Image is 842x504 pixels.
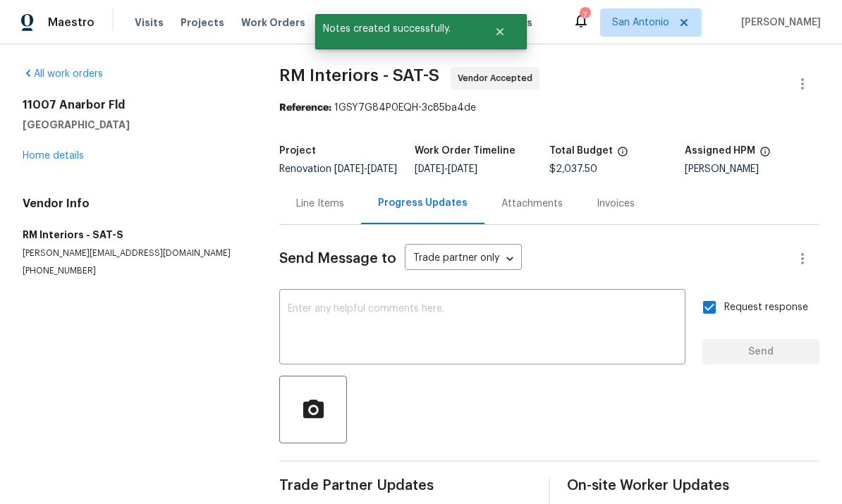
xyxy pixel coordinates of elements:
span: [DATE] [367,164,397,174]
h5: Project [279,146,316,156]
span: Renovation [279,164,397,174]
h5: Work Order Timeline [415,146,515,156]
span: Send Message to [279,252,396,266]
h5: [GEOGRAPHIC_DATA] [23,118,245,132]
span: Projects [181,16,224,30]
h5: Assigned HPM [685,146,755,156]
h5: RM Interiors - SAT-S [23,228,245,242]
div: Line Items [296,197,344,211]
span: Vendor Accepted [458,71,538,85]
span: [PERSON_NAME] [736,16,821,30]
span: Work Orders [241,16,305,30]
span: The total cost of line items that have been proposed by Opendoor. This sum includes line items th... [617,146,628,164]
h2: 11007 Anarbor Fld [23,98,245,112]
span: San Antonio [612,16,669,30]
div: 7 [580,8,590,23]
div: 1GSY7G84P0EQH-3c85ba4de [279,101,819,115]
span: RM Interiors - SAT-S [279,67,439,84]
b: Reference: [279,103,331,113]
span: Notes created successfully. [315,14,477,44]
span: Request response [724,300,808,315]
button: Close [477,18,523,46]
a: Home details [23,151,84,161]
span: Maestro [48,16,94,30]
span: - [415,164,477,174]
div: Invoices [597,197,635,211]
p: [PHONE_NUMBER] [23,265,245,277]
span: On-site Worker Updates [567,479,819,493]
div: Progress Updates [378,196,468,210]
div: [PERSON_NAME] [685,164,820,174]
span: - [334,164,397,174]
span: Visits [135,16,164,30]
span: Trade Partner Updates [279,479,532,493]
span: [DATE] [334,164,364,174]
span: $2,037.50 [549,164,597,174]
span: [DATE] [448,164,477,174]
h5: Total Budget [549,146,613,156]
p: [PERSON_NAME][EMAIL_ADDRESS][DOMAIN_NAME] [23,247,245,259]
div: Attachments [501,197,563,211]
div: Trade partner only [405,247,522,271]
span: The hpm assigned to this work order. [759,146,771,164]
a: All work orders [23,69,103,79]
span: [DATE] [415,164,444,174]
h4: Vendor Info [23,197,245,211]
